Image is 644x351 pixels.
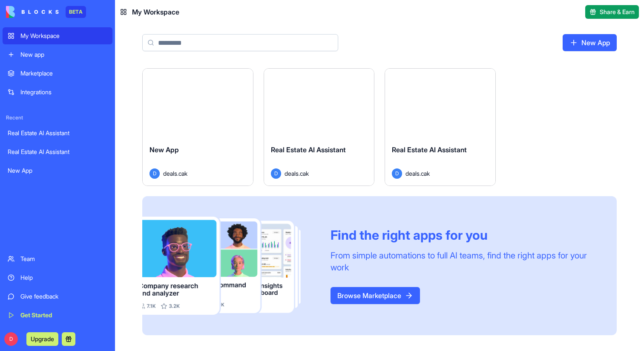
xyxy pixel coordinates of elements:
a: Upgrade [26,334,58,343]
div: Find the right apps for you [331,227,596,243]
a: Real Estate AI AssistantDdeals.cak [264,68,375,186]
a: New app [3,46,112,63]
a: Team [3,250,112,267]
span: deals.cak [285,169,309,178]
a: New App [3,162,112,179]
span: D [271,168,281,179]
div: Give feedback [20,292,107,301]
div: Get Started [20,311,107,319]
span: D [392,168,402,179]
div: Team [20,255,107,263]
span: D [4,332,18,346]
span: My Workspace [132,7,179,17]
img: Frame_181_egmpey.png [142,217,317,315]
a: My Workspace [3,27,112,44]
div: From simple automations to full AI teams, find the right apps for your work [331,249,596,273]
span: deals.cak [405,169,430,178]
div: My Workspace [20,32,107,40]
a: New App [563,34,617,51]
a: Browse Marketplace [331,287,420,304]
a: Marketplace [3,65,112,82]
div: New App [8,166,107,175]
a: New AppDdeals.cak [142,68,253,186]
span: Share & Earn [600,8,635,16]
span: Real Estate AI Assistant [271,145,346,154]
a: Get Started [3,307,112,324]
span: New App [149,145,179,154]
button: Share & Earn [585,5,639,19]
div: Real Estate AI Assistant [8,148,107,156]
a: Real Estate AI Assistant [3,143,112,160]
div: BETA [66,6,86,18]
div: New app [20,50,107,59]
a: BETA [6,6,86,18]
a: Real Estate AI Assistant [3,125,112,142]
div: Real Estate AI Assistant [8,129,107,137]
span: D [149,168,160,179]
a: Integrations [3,84,112,101]
a: Help [3,269,112,286]
div: Integrations [20,88,107,96]
div: Marketplace [20,69,107,78]
a: Give feedback [3,288,112,305]
img: logo [6,6,59,18]
span: Real Estate AI Assistant [392,145,467,154]
span: deals.cak [163,169,187,178]
div: Help [20,273,107,282]
a: Real Estate AI AssistantDdeals.cak [385,68,496,186]
span: Recent [3,114,112,121]
button: Upgrade [26,332,58,346]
